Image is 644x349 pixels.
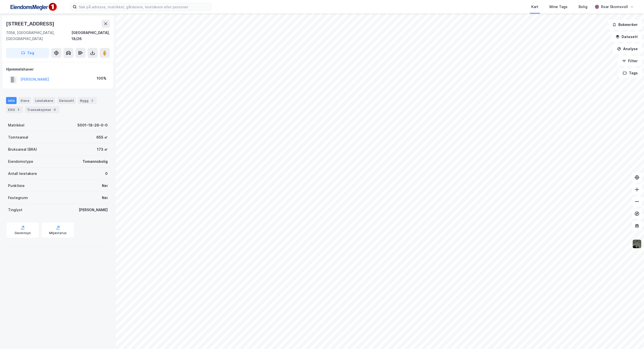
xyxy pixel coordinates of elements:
div: Hjemmelshaver [6,66,109,72]
div: Nei [102,183,108,189]
div: Transaksjoner [25,106,59,113]
div: Geoinnsyn [15,231,31,235]
div: 6 [52,107,57,112]
input: Søk på adresse, matrikkel, gårdeiere, leietakere eller personer [77,3,211,11]
button: Tags [619,68,642,78]
div: Eiere [19,97,31,104]
div: Punktleie [8,183,25,189]
div: Tomannsbolig [83,158,108,165]
div: Bolig [579,4,587,10]
div: Datasett [57,97,76,104]
button: Filter [618,56,642,66]
button: Analyse [613,44,642,54]
div: 655 ㎡ [96,134,108,140]
button: Bokmerker [608,20,642,30]
div: Nei [102,195,108,201]
div: Info [6,97,17,104]
div: Bruksareal (BRA) [8,146,37,152]
div: Kart [531,4,538,10]
div: 5001-18-26-0-0 [77,122,108,128]
div: 173 ㎡ [97,146,108,152]
img: F4PB6Px+NJ5v8B7XTbfpPpyloAAAAASUVORK5CYII= [8,1,58,13]
div: Miljøstatus [49,231,67,235]
div: Roar Skomsvoll [601,4,628,10]
button: Datasett [611,32,642,42]
div: ESG [6,106,23,113]
div: 2 [90,98,95,103]
div: Festegrunn [8,195,28,201]
div: Tinglyst [8,207,22,213]
iframe: Chat Widget [619,325,644,349]
div: Leietakere [33,97,55,104]
div: Bygg [78,97,97,104]
div: 100% [97,75,106,81]
div: 7058, [GEOGRAPHIC_DATA], [GEOGRAPHIC_DATA] [6,30,71,42]
div: 0 [105,171,108,177]
div: 3 [16,107,21,112]
div: Matrikkel [8,122,24,128]
div: Tomteareal [8,134,28,140]
div: Antall leietakere [8,171,37,177]
div: [PERSON_NAME] [79,207,108,213]
div: [GEOGRAPHIC_DATA], 18/26 [71,30,110,42]
div: [STREET_ADDRESS] [6,20,55,28]
button: Tag [6,48,49,58]
div: Mine Tags [549,4,568,10]
div: Eiendomstype [8,158,33,165]
img: 9k= [632,239,642,249]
